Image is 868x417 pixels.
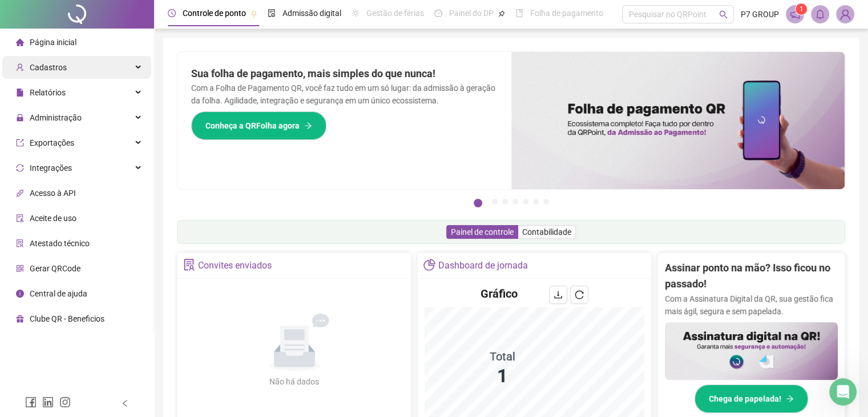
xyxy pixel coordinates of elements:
[665,292,838,318] p: Com a Assinatura Digital da QR, sua gestão fica mais ágil, segura e sem papelada.
[665,260,838,292] h2: Assinar ponto na mão? Isso ficou no passado!
[543,199,549,205] button: 7
[16,38,24,46] span: home
[198,256,272,275] div: Convites enviados
[474,199,482,207] button: 1
[796,3,807,15] sup: 1
[30,264,80,273] span: Gerar QRCode
[242,375,347,388] div: Não há dados
[352,9,360,17] span: sun
[30,289,87,298] span: Central de ajuda
[815,9,825,19] span: bell
[30,163,72,173] span: Integrações
[30,239,90,248] span: Atestado técnico
[30,138,74,147] span: Exportações
[268,9,276,17] span: file-done
[741,8,779,21] span: P7 GROUP
[30,88,66,97] span: Relatórios
[42,396,54,408] span: linkedin
[515,9,523,17] span: book
[695,384,808,413] button: Chega de papelada!
[434,9,442,17] span: dashboard
[30,189,76,198] span: Acesso à API
[16,239,24,247] span: solution
[523,199,528,205] button: 5
[498,10,505,17] span: pushpin
[665,322,838,380] img: banner%2F02c71560-61a6-44d4-94b9-c8ab97240462.png
[30,113,82,122] span: Administração
[554,290,563,299] span: download
[511,52,845,189] img: banner%2F8d14a306-6205-4263-8e5b-06e9a85ad873.png
[304,122,312,130] span: arrow-right
[719,10,728,19] span: search
[16,63,24,71] span: user-add
[829,378,857,406] iframe: Intercom live chat
[481,286,518,302] h4: Gráfico
[16,290,24,298] span: info-circle
[423,259,435,271] span: pie-chart
[25,396,37,408] span: facebook
[533,199,539,205] button: 6
[30,63,67,72] span: Cadastros
[451,227,514,236] span: Painel de controle
[530,9,603,18] span: Folha de pagamento
[16,315,24,323] span: gift
[790,9,800,19] span: notification
[16,164,24,172] span: sync
[191,66,498,82] h2: Sua folha de pagamento, mais simples do que nunca!
[438,256,528,275] div: Dashboard de jornada
[205,119,300,132] span: Conheça a QRFolha agora
[575,290,584,299] span: reload
[800,5,804,13] span: 1
[191,111,326,140] button: Conheça a QRFolha agora
[30,38,76,47] span: Página inicial
[512,199,518,205] button: 4
[16,139,24,147] span: export
[30,314,104,323] span: Clube QR - Beneficios
[183,9,246,18] span: Controle de ponto
[191,82,498,107] p: Com a Folha de Pagamento QR, você faz tudo em um só lugar: da admissão à geração da folha. Agilid...
[786,395,794,403] span: arrow-right
[492,199,498,205] button: 2
[121,399,129,407] span: left
[522,227,571,236] span: Contabilidade
[16,214,24,222] span: audit
[16,264,24,272] span: qrcode
[183,259,195,271] span: solution
[168,9,176,17] span: clock-circle
[59,396,71,408] span: instagram
[30,214,76,223] span: Aceite de uso
[366,9,424,18] span: Gestão de férias
[837,6,854,23] img: 94453
[282,9,341,18] span: Admissão digital
[16,189,24,197] span: api
[16,89,24,97] span: file
[709,392,781,405] span: Chega de papelada!
[449,9,494,18] span: Painel do DP
[251,10,257,17] span: pushpin
[502,199,508,205] button: 3
[16,114,24,122] span: lock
